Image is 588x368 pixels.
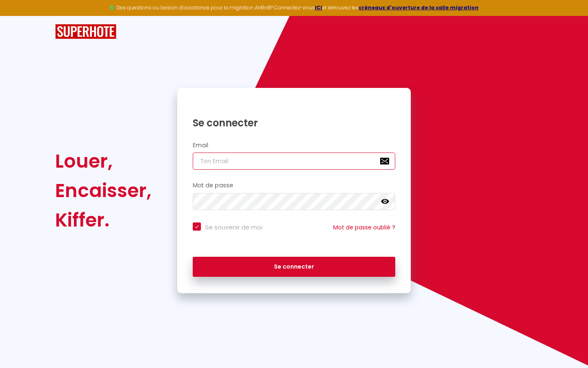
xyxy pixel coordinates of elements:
[193,257,395,277] button: Se connecter
[193,117,395,129] h1: Se connecter
[315,4,322,11] a: ICI
[7,3,31,28] button: Ouvrir le widget de chat LiveChat
[193,153,395,170] input: Ton Email
[55,146,151,176] div: Louer,
[55,24,116,39] img: SuperHote logo
[193,142,395,149] h2: Email
[359,4,479,11] a: créneaux d'ouverture de la salle migration
[55,205,151,235] div: Kiffer.
[333,223,395,231] a: Mot de passe oublié ?
[193,182,395,189] h2: Mot de passe
[55,176,151,205] div: Encaisser,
